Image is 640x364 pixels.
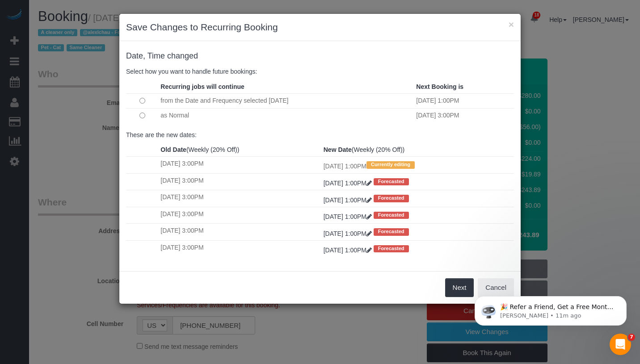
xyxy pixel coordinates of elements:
[126,51,165,60] span: Date, Time
[126,130,514,139] p: These are the new dates:
[324,146,352,153] strong: New Date
[158,157,321,173] td: [DATE] 3:00PM
[126,52,514,61] h4: changed
[324,197,374,204] a: [DATE] 1:00PM
[374,178,409,185] span: Forecasted
[321,157,514,173] td: [DATE] 1:00PM
[324,247,374,254] a: [DATE] 1:00PM
[509,20,514,29] button: ×
[158,143,321,157] th: (Weekly (20% Off))
[160,146,186,153] strong: Old Date
[324,230,374,237] a: [DATE] 1:00PM
[158,240,321,257] td: [DATE] 3:00PM
[366,161,415,168] span: Currently editing
[126,21,514,34] h3: Save Changes to Recurring Booking
[158,173,321,190] td: [DATE] 3:00PM
[628,334,635,341] span: 7
[158,207,321,223] td: [DATE] 3:00PM
[445,278,474,297] button: Next
[610,334,631,355] iframe: Intercom live chat
[374,245,409,252] span: Forecasted
[160,83,244,90] strong: Recurring jobs will continue
[324,180,374,187] a: [DATE] 1:00PM
[324,213,374,220] a: [DATE] 1:00PM
[321,143,514,157] th: (Weekly (20% Off))
[461,277,640,340] iframe: Intercom notifications message
[374,228,409,235] span: Forecasted
[414,93,514,108] td: [DATE] 1:00PM
[416,83,463,90] strong: Next Booking is
[158,108,414,123] td: as Normal
[414,108,514,123] td: [DATE] 3:00PM
[158,224,321,240] td: [DATE] 3:00PM
[374,212,409,219] span: Forecasted
[374,195,409,202] span: Forecasted
[158,190,321,207] td: [DATE] 3:00PM
[158,93,414,108] td: from the Date and Frequency selected [DATE]
[126,67,514,76] p: Select how you want to handle future bookings:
